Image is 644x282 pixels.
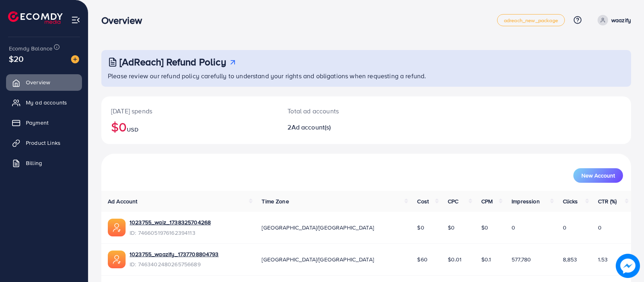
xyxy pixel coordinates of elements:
[6,94,82,111] a: My ad accounts
[71,55,79,63] img: image
[111,119,268,134] h2: $0
[9,44,52,52] span: Ecomdy Balance
[26,139,61,147] span: Product Links
[481,224,488,232] span: $0
[417,197,429,205] span: Cost
[563,255,577,263] span: 8,853
[287,106,401,116] p: Total ad accounts
[101,15,149,26] h3: Overview
[573,168,623,183] button: New Account
[598,197,617,205] span: CTR (%)
[512,197,540,205] span: Impression
[581,173,615,178] span: New Account
[598,224,602,232] span: 0
[120,56,226,68] h3: [AdReach] Refund Policy
[130,260,219,268] span: ID: 7463402480265756689
[130,218,211,226] a: 1023755_waiz_1738325704268
[108,71,626,81] p: Please review our refund policy carefully to understand your rights and obligations when requesti...
[108,219,126,236] img: ic-ads-acc.e4c84228.svg
[512,224,515,232] span: 0
[262,255,374,263] span: [GEOGRAPHIC_DATA]/[GEOGRAPHIC_DATA]
[616,254,640,278] img: image
[598,255,608,263] span: 1.53
[611,15,631,25] p: waazify
[130,229,211,237] span: ID: 7466051976162394113
[71,15,80,25] img: menu
[292,123,331,132] span: Ad account(s)
[417,224,424,232] span: $0
[127,125,138,134] span: USD
[6,74,82,90] a: Overview
[504,18,558,23] span: adreach_new_package
[108,251,126,268] img: ic-ads-acc.e4c84228.svg
[563,224,566,232] span: 0
[26,98,67,107] span: My ad accounts
[448,224,455,232] span: $0
[9,53,23,65] span: $20
[6,115,82,131] a: Payment
[111,106,268,116] p: [DATE] spends
[497,14,565,26] a: adreach_new_package
[26,78,50,86] span: Overview
[130,250,219,258] a: 1023755_waazify_1737708804793
[512,255,531,263] span: 577,780
[481,197,493,205] span: CPM
[417,255,427,263] span: $60
[448,197,458,205] span: CPC
[448,255,462,263] span: $0.01
[594,15,631,25] a: waazify
[262,197,289,205] span: Time Zone
[26,119,48,127] span: Payment
[26,159,42,167] span: Billing
[6,135,82,151] a: Product Links
[8,11,63,24] img: logo
[287,123,401,131] h2: 2
[262,224,374,232] span: [GEOGRAPHIC_DATA]/[GEOGRAPHIC_DATA]
[563,197,578,205] span: Clicks
[108,197,138,205] span: Ad Account
[481,255,491,263] span: $0.1
[6,155,82,171] a: Billing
